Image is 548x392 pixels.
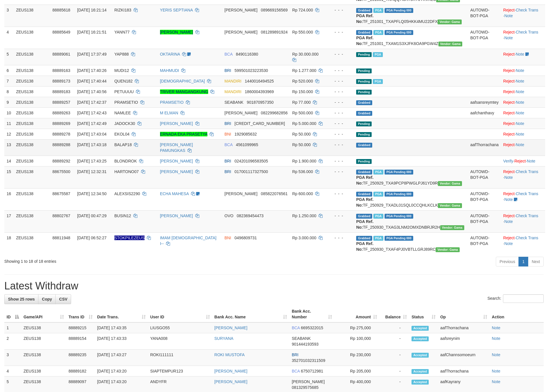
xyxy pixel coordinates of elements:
a: Next [528,257,544,266]
span: [DATE] 12:32:31 [77,169,106,174]
th: Status: activate to sort column ascending [409,306,438,322]
th: Op: activate to sort column ascending [438,306,490,322]
a: [DEMOGRAPHIC_DATA] [160,79,205,83]
td: 10 [4,107,14,118]
td: TF_250929_TXA9PCP8PWGLPJ61YD9R [354,166,468,188]
td: AUTOWD-BOT-PGA [468,166,501,188]
a: [PERSON_NAME] [160,30,193,34]
td: AUTOWD-BOT-PGA [468,27,501,49]
td: 14 [4,156,14,166]
span: [DATE] 17:42:37 [77,100,106,105]
a: OKTARINA [160,52,180,56]
span: Rp 77.000 [292,100,311,105]
a: [PERSON_NAME] [160,159,193,163]
td: · [501,86,545,97]
span: BCA [225,142,233,147]
span: Copy 1860004393969 to clipboard [245,89,274,94]
span: 88889163 [52,68,70,73]
td: 8 [4,86,14,97]
td: · · [501,166,545,188]
td: · [501,107,545,118]
span: Rp 500.000 [292,111,313,115]
a: [PERSON_NAME] [160,213,193,218]
span: BNI [225,132,231,136]
span: Copy 1440016494525 to clipboard [245,79,274,83]
td: 12 [4,129,14,139]
span: Grabbed [356,100,372,105]
a: [PERSON_NAME] [160,169,193,174]
a: Note [504,241,513,246]
span: 88889269 [52,121,70,126]
span: Rp 724.000 [292,8,313,12]
span: [DATE] 17:40:26 [77,68,106,73]
a: Check Trans [516,169,538,174]
td: 4 [4,27,14,49]
td: ZEUS138 [14,166,50,188]
span: BCA [225,52,233,56]
th: User ID: activate to sort column ascending [148,306,212,322]
div: - - - [329,158,352,164]
th: ID: activate to sort column descending [4,306,21,322]
span: Copy 017001117327500 to clipboard [235,169,268,174]
a: Reject [503,52,515,56]
a: [PERSON_NAME] [160,121,193,126]
a: Verify [503,159,513,163]
span: [DATE] 06:52:27 [77,236,106,240]
a: Previous [496,257,519,266]
span: [PERSON_NAME] [225,191,258,196]
a: Note [516,142,524,147]
span: Copy 901870957350 to clipboard [247,100,274,105]
a: ROKI MUSTOFA [214,352,245,357]
span: [DATE] 17:43:18 [77,142,106,147]
div: - - - [329,142,352,148]
th: Balance: activate to sort column ascending [379,306,409,322]
td: · [501,129,545,139]
a: Note [504,175,513,180]
span: Grabbed [356,192,372,197]
span: Copy 082299682856 to clipboard [261,111,288,115]
td: ZEUS138 [14,86,50,97]
span: Marked by aafsreyleap [373,214,383,219]
a: Reject [503,132,515,136]
a: Reject [503,142,515,147]
a: Note [516,121,524,126]
a: Note [492,379,500,384]
a: PRAMSETIO [160,100,184,105]
span: Grabbed [356,8,372,13]
span: MUDI12 [114,68,129,73]
span: Rp 3.000.000 [292,236,316,240]
a: Note [504,13,513,18]
a: M ELMAN [160,111,178,115]
span: [DATE] 17:43:25 [77,159,106,163]
span: BNI [225,236,231,240]
td: AUTOWD-BOT-PGA [468,188,501,210]
span: Grabbed [356,214,372,219]
span: [PERSON_NAME] [225,30,258,34]
span: Vendor URL: https://trx31.1velocity.biz [438,19,462,24]
span: Vendor URL: https://trx31.1velocity.biz [438,42,463,46]
span: Copy 081289891924 to clipboard [261,30,288,34]
th: Game/API: activate to sort column ascending [21,306,66,322]
a: Note [516,89,524,94]
a: [PERSON_NAME] [214,369,247,373]
span: 88885649 [52,30,70,34]
td: TF_250929_TXADL01SQL0CCQHLKCLK [354,188,468,210]
span: ALEXSIS2290 [114,191,140,196]
td: ZEUS138 [14,97,50,107]
div: - - - [329,235,352,241]
span: Show 25 rows [8,297,35,301]
a: Reject [503,68,515,73]
a: [PERSON_NAME] [214,326,247,330]
span: BLONDROK [114,159,137,163]
span: RIZKI183 [114,8,131,12]
td: ZEUS138 [14,129,50,139]
input: Search: [503,294,544,303]
span: [PERSON_NAME] [225,111,258,115]
span: Grabbed [356,111,372,116]
span: SEABANK [225,100,243,105]
div: - - - [329,169,352,175]
td: TF_250930_TXAG3LNM2OMXDNBRJR2H [354,210,468,232]
span: [PERSON_NAME] [225,8,258,12]
span: CSV [59,297,67,301]
a: Reject [503,213,515,218]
